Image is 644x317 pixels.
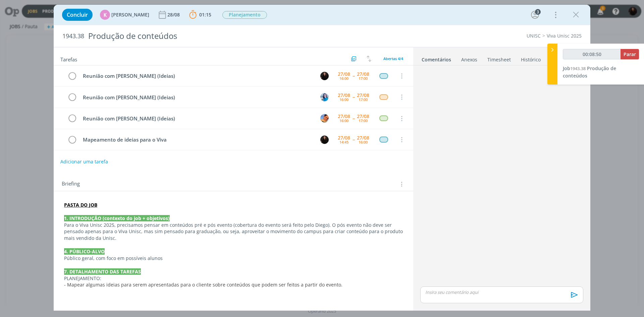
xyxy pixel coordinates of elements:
div: 28/08 [167,12,181,17]
div: 27/08 [357,114,369,119]
button: S [319,71,329,81]
a: UNISC [527,33,541,39]
button: K[PERSON_NAME] [100,10,149,20]
div: K [100,10,110,20]
span: Parar [624,51,636,57]
a: Histórico [521,53,541,63]
div: 27/08 [338,93,350,98]
span: -- [353,116,355,121]
img: S [320,136,329,144]
img: arrow-down-up.svg [367,56,371,62]
div: 16:00 [339,119,348,122]
a: Job1943.38Produção de conteúdos [563,65,616,79]
div: 27/08 [357,93,369,98]
button: L [319,113,329,123]
div: dialog [54,5,590,311]
button: Planejamento [222,11,267,19]
strong: 4. PÚBLICO-ALVO [64,248,105,255]
span: [PERSON_NAME] [111,12,149,17]
span: 1943.38 [62,33,84,40]
span: -- [353,95,355,99]
div: 27/08 [357,72,369,76]
p: Público geral, com foco em possíveis alunos [64,255,403,262]
div: 17:00 [359,119,368,122]
div: 16:00 [359,140,368,144]
a: PASTA DO JOB [64,202,97,208]
button: Parar [621,49,639,59]
span: Tarefas [60,55,77,63]
span: - Mapear algumas ideias para serem apresentadas para o cliente sobre conteúdos que podem ser feit... [64,281,342,288]
button: 01:15 [187,9,213,20]
p: Para o Viva Unisc 2025, precisamos pensar em conteúdos pré e pós evento (cobertura do evento será... [64,222,403,242]
a: Timesheet [487,53,511,63]
span: 01:15 [199,11,211,18]
div: 16:00 [339,98,348,101]
div: Reunião com [PERSON_NAME] (Ideias) [80,93,314,102]
div: Produção de conteúdos [86,28,363,44]
div: Anexos [461,56,477,63]
img: S [320,72,329,80]
div: 27/08 [338,114,350,119]
img: E [320,93,329,101]
span: Briefing [62,180,80,189]
button: 3 [530,9,540,20]
div: 3 [535,9,541,15]
button: Concluir [62,9,93,21]
div: Reunião com [PERSON_NAME] (Ideias) [80,114,314,123]
div: 14:45 [339,140,348,144]
span: -- [353,73,355,78]
span: Concluir [67,12,88,17]
div: Reunião com [PERSON_NAME] (Ideias) [80,72,314,80]
a: Viva Unisc 2025 [547,33,582,39]
button: S [319,135,329,145]
img: L [320,114,329,122]
span: -- [353,137,355,142]
div: 27/08 [338,72,350,76]
div: Mapeamento de ideias para o Viva [80,136,314,144]
strong: 1. INTRODUÇÃO (contexto do job + objetivos) [64,215,170,221]
span: Produção de conteúdos [563,65,616,79]
p: PLANEJAMENTO: [64,275,403,282]
div: 27/08 [338,136,350,140]
span: Abertas 4/4 [383,56,403,61]
a: Comentários [421,53,451,63]
button: Adicionar uma tarefa [60,156,108,168]
div: 27/08 [357,136,369,140]
span: 1943.38 [570,65,586,71]
div: 17:00 [359,98,368,101]
div: 16:00 [339,76,348,80]
button: E [319,92,329,102]
div: 17:00 [359,76,368,80]
span: Planejamento [222,11,267,19]
strong: 7. DETALHAMENTO DAS TAREFAS [64,268,141,275]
